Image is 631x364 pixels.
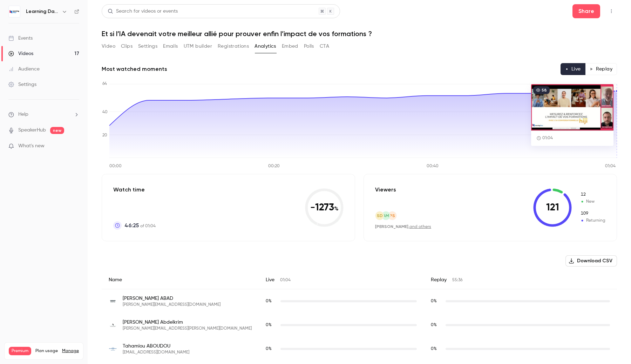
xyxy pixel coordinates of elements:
[108,8,178,15] div: Search for videos or events
[266,346,277,352] span: Live watch time
[383,213,389,219] span: AM
[123,319,252,326] span: [PERSON_NAME] Abdelkrim
[109,345,117,353] img: banque-france.fr
[389,213,395,219] span: PS
[375,186,396,194] p: Viewers
[163,41,178,52] button: Emails
[431,347,437,351] span: 0 %
[138,41,157,52] button: Settings
[427,164,439,168] tspan: 00:40
[26,8,59,15] h6: Learning Days
[431,298,442,304] span: Replay watch time
[605,164,616,168] tspan: 01:04
[8,81,36,88] div: Settings
[409,225,431,229] a: and others
[8,66,40,73] div: Audience
[266,299,272,303] span: 0 %
[109,164,122,168] tspan: 00:00
[268,164,280,168] tspan: 00:20
[431,299,437,303] span: 0 %
[8,111,79,118] li: help-dropdown-opener
[375,224,408,229] span: [PERSON_NAME]
[585,63,617,75] button: Replay
[102,41,115,52] button: Video
[572,4,600,18] button: Share
[280,278,291,282] span: 01:04
[580,210,605,217] span: Returning
[606,6,617,17] button: Top Bar Actions
[266,347,272,351] span: 0 %
[102,110,108,114] tspan: 40
[431,346,442,352] span: Replay watch time
[8,50,33,57] div: Videos
[377,213,383,219] span: SD
[18,111,28,118] span: Help
[18,127,46,134] a: SpeakerHub
[320,41,329,52] button: CTA
[124,221,139,230] span: 46:25
[431,323,437,327] span: 0 %
[580,198,605,205] span: New
[8,35,33,42] div: Events
[259,271,424,289] div: Live
[9,347,31,355] span: Premium
[124,221,156,230] p: of 01:04
[102,337,617,361] div: tahamiou.aboudou@banque-france.fr
[452,278,462,282] span: 55:36
[424,271,617,289] div: Replay
[123,295,220,302] span: [PERSON_NAME] ABAD
[218,41,249,52] button: Registrations
[304,41,314,52] button: Polls
[102,271,259,289] div: Name
[18,142,45,150] span: What's new
[375,224,431,230] div: ,
[109,297,117,305] img: decathlon.com
[102,82,107,86] tspan: 64
[255,41,276,52] button: Analytics
[123,302,220,308] span: [PERSON_NAME][EMAIL_ADDRESS][DOMAIN_NAME]
[121,41,133,52] button: Clips
[184,41,212,52] button: UTM builder
[123,343,189,350] span: Tahamiou ABOUDOU
[35,348,58,354] span: Plan usage
[102,313,617,337] div: cecile.abdelkrim@adeccogroup.com
[50,127,64,134] span: new
[580,191,605,198] span: New
[266,322,277,328] span: Live watch time
[580,217,605,224] span: Returning
[102,65,167,73] h2: Most watched moments
[102,29,617,38] h1: Et si l’IA devenait votre meilleur allié pour prouver enfin l’impact de vos formations ?
[431,322,442,328] span: Replay watch time
[109,321,117,329] img: adeccogroup.com
[123,350,189,355] span: [EMAIL_ADDRESS][DOMAIN_NAME]
[266,323,272,327] span: 0 %
[102,133,107,137] tspan: 20
[113,186,156,194] p: Watch time
[561,63,585,75] button: Live
[565,255,617,267] button: Download CSV
[102,289,617,314] div: alexandre.abad@decathlon.com
[282,41,298,52] button: Embed
[62,348,79,354] a: Manage
[266,298,277,304] span: Live watch time
[9,6,20,17] img: Learning Days
[123,326,252,331] span: [PERSON_NAME][EMAIL_ADDRESS][PERSON_NAME][DOMAIN_NAME]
